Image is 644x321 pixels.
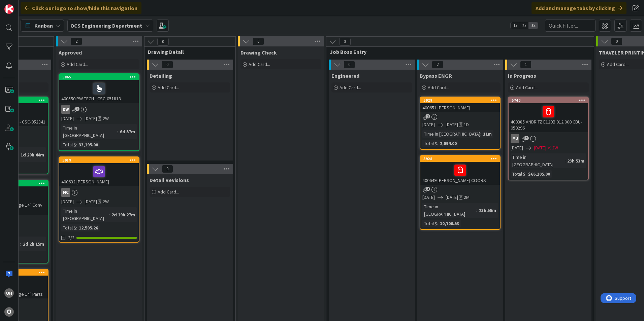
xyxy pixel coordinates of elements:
[61,124,117,139] div: Time in [GEOGRAPHIC_DATA]
[526,170,552,178] div: $66,105.00
[611,37,622,45] span: 0
[110,211,137,218] div: 2d 19h 27m
[420,72,452,79] span: Bypass ENGR
[422,140,437,147] div: Total $
[68,234,74,241] span: 2/2
[422,220,437,227] div: Total $
[71,37,82,45] span: 2
[59,105,139,114] div: BW
[118,128,137,135] div: 6d 57m
[21,240,46,248] div: 2d 2h 15m
[511,153,565,168] div: Time in [GEOGRAPHIC_DATA]
[420,156,500,185] div: 5928400649 [PERSON_NAME] COORS
[545,20,595,32] input: Quick Filter...
[61,188,70,197] div: NC
[422,130,480,138] div: Time in [GEOGRAPHIC_DATA]
[525,170,526,178] span: :
[339,38,351,46] span: 3
[423,98,500,103] div: 5929
[162,165,173,173] span: 0
[75,107,79,111] span: 5
[464,194,470,201] div: 2M
[481,130,493,138] div: 11m
[508,72,536,79] span: In Progress
[76,141,77,148] span: :
[552,144,558,151] div: 2W
[420,97,500,103] div: 5929
[426,187,430,191] span: 4
[477,207,498,214] div: 23h 55m
[476,207,477,214] span: :
[59,74,139,80] div: 5865
[520,61,532,69] span: 1
[62,75,139,79] div: 5865
[420,162,500,185] div: 400649 [PERSON_NAME] COORS
[423,156,500,161] div: 5928
[20,240,21,248] span: :
[331,72,359,79] span: Engineered
[508,97,589,180] a: 5740400385 ANDRITZ E129B 012.000 CBU- 050296MJ[DATE][DATE]2WTime in [GEOGRAPHIC_DATA]:23h 53mTota...
[61,207,109,222] div: Time in [GEOGRAPHIC_DATA]
[509,134,588,143] div: MJ
[62,158,139,163] div: 5919
[103,198,109,205] div: 2W
[511,144,523,151] span: [DATE]
[607,61,629,67] span: Add Card...
[512,98,588,103] div: 5740
[420,156,500,162] div: 5928
[150,72,172,79] span: Detailing
[77,224,100,231] div: 12,505.26
[420,97,501,150] a: 5929400651 [PERSON_NAME][DATE][DATE]1DTime in [GEOGRAPHIC_DATA]:11mTotal $:2,094.00
[420,155,501,230] a: 5928400649 [PERSON_NAME] COORS[DATE][DATE]2MTime in [GEOGRAPHIC_DATA]:23h 55mTotal $:10,706.53
[565,157,566,165] span: :
[446,194,458,201] span: [DATE]
[148,48,227,55] span: Drawing Detail
[428,84,449,91] span: Add Card...
[76,224,77,231] span: :
[117,128,118,135] span: :
[253,37,264,45] span: 0
[77,141,100,148] div: 33,195.00
[70,22,142,29] b: OCS Engineering Department
[21,2,141,14] div: Click our logo to show/hide this navigation
[520,22,529,29] span: 2x
[158,189,179,195] span: Add Card...
[330,48,585,55] span: Job Boss Entry
[61,141,76,148] div: Total $
[85,198,97,205] span: [DATE]
[446,121,458,128] span: [DATE]
[61,105,70,114] div: BW
[240,49,277,56] span: Drawing Check
[19,151,46,158] div: 1d 20h 44m
[249,61,270,67] span: Add Card...
[422,121,435,128] span: [DATE]
[532,2,626,14] div: Add and manage tabs by clicking
[59,74,139,103] div: 5865400550 PW TECH - CSC-051813
[511,134,519,143] div: MJ
[344,61,355,69] span: 0
[426,114,430,118] span: 2
[509,97,588,103] div: 5740
[14,1,31,9] span: Support
[340,84,361,91] span: Add Card...
[157,38,169,46] span: 0
[4,288,14,298] div: uh
[59,156,139,243] a: 5919400632 [PERSON_NAME]NC[DATE][DATE]2WTime in [GEOGRAPHIC_DATA]:2d 19h 27mTotal $:12,505.262/2
[511,22,520,29] span: 1x
[509,97,588,132] div: 5740400385 ANDRITZ E129B 012.000 CBU- 050296
[480,130,481,138] span: :
[422,203,476,218] div: Time in [GEOGRAPHIC_DATA]
[59,157,139,163] div: 5919
[422,194,435,201] span: [DATE]
[61,115,74,122] span: [DATE]
[509,103,588,132] div: 400385 ANDRITZ E129B 012.000 CBU- 050296
[437,140,438,147] span: :
[109,211,110,218] span: :
[437,220,438,227] span: :
[516,84,538,91] span: Add Card...
[566,157,586,165] div: 23h 53m
[34,22,53,30] span: Kanban
[103,115,109,122] div: 2W
[420,97,500,112] div: 5929400651 [PERSON_NAME]
[432,61,443,69] span: 2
